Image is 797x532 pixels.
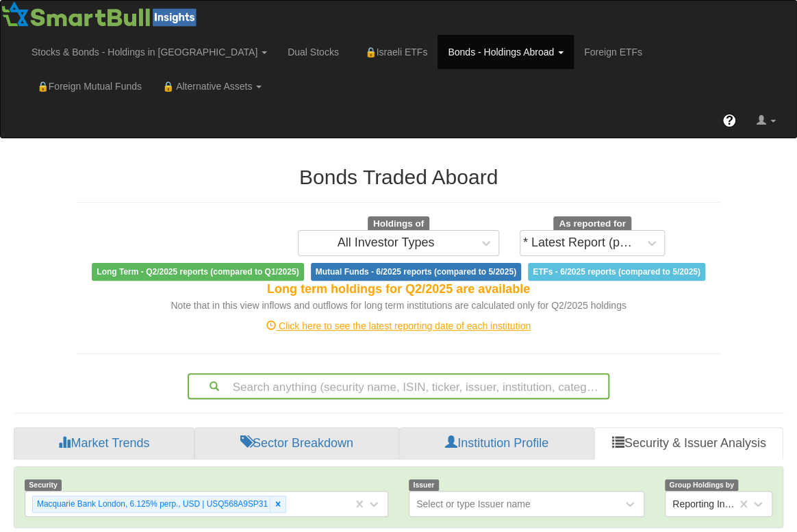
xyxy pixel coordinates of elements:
span: Holdings of [368,216,429,231]
div: Long term holdings for Q2/2025 are available [77,281,720,299]
span: Mutual Funds - 6/2025 reports (compared to 5/2025) [311,263,521,281]
span: ETFs - 6/2025 reports (compared to 5/2025) [528,263,705,281]
img: Smartbull [1,1,202,28]
div: * Latest Report (partial) [523,236,637,250]
a: Institution Profile [399,427,595,460]
a: 🔒Foreign Mutual Funds [21,69,152,103]
div: Search anything (security name, ISIN, ticker, issuer, institution, category)... [189,375,609,398]
a: Sector Breakdown [194,427,399,460]
a: Market Trends [14,427,194,460]
span: Group Holdings by [665,479,738,491]
div: Select or type Issuer name [416,497,531,511]
span: Issuer [409,479,439,491]
a: ? [712,103,746,138]
span: As reported for [553,216,631,231]
a: Stocks & Bonds - Holdings in [GEOGRAPHIC_DATA] [21,35,277,69]
a: Bonds - Holdings Abroad [438,35,574,69]
a: 🔒 Alternative Assets [152,69,272,103]
span: Security [25,479,62,491]
div: Note that in this view inflows and outflows for long term institutions are calculated only for Q2... [77,299,720,312]
a: 🔒Israeli ETFs [349,35,438,69]
span: ? [726,114,733,127]
a: Foreign ETFs [574,35,653,69]
h2: Bonds Traded Aboard [77,166,720,188]
div: All Investor Types [338,236,435,250]
div: Reporting Institutions [672,497,738,511]
div: Macquarie Bank London, 6.125% perp., USD | USQ568A9SP31 [33,496,270,512]
span: Long Term - Q2/2025 reports (compared to Q1/2025) [92,263,303,281]
div: Click here to see the latest reporting date of each institution [66,319,731,333]
a: Security & Issuer Analysis [594,427,783,460]
a: Dual Stocks [277,35,349,69]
